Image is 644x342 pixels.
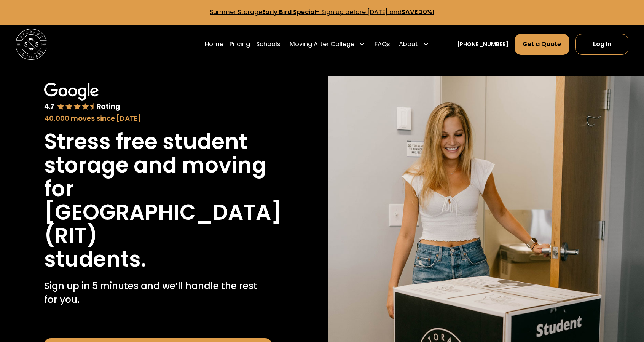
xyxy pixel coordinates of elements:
img: Storage Scholars main logo [16,29,47,60]
a: [PHONE_NUMBER] [457,40,509,48]
h1: students. [44,248,146,271]
img: Google 4.7 star rating [44,83,120,112]
div: Moving After College [287,34,368,55]
a: Log In [575,34,628,55]
strong: SAVE 20%! [402,8,434,16]
a: FAQs [375,34,390,55]
div: 40,000 moves since [DATE] [44,113,271,124]
p: Sign up in 5 minutes and we’ll handle the rest for you. [44,279,271,307]
a: Schools [256,34,280,55]
strong: Early Bird Special [262,8,316,16]
div: Moving After College [290,40,354,49]
h1: Stress free student storage and moving for [44,130,271,200]
div: About [396,34,432,55]
a: Summer StorageEarly Bird Special- Sign up before [DATE] andSAVE 20%! [210,8,434,16]
a: Pricing [230,34,250,55]
div: About [399,40,418,49]
a: Get a Quote [515,34,569,55]
a: Home [205,34,223,55]
h1: [GEOGRAPHIC_DATA] (RIT) [44,201,282,248]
